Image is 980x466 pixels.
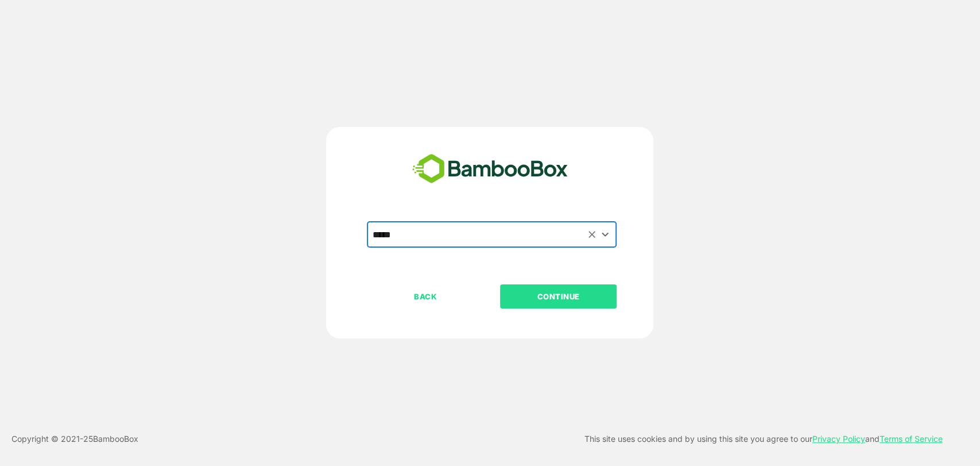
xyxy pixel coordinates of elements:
button: Clear [585,228,598,241]
p: BACK [368,290,483,303]
p: This site uses cookies and by using this site you agree to our and [584,432,943,446]
a: Privacy Policy [812,434,865,444]
button: CONTINUE [500,284,617,309]
img: bamboobox [406,150,574,188]
button: Open [597,226,613,242]
p: Copyright © 2021- 25 BambooBox [11,432,138,446]
button: BACK [367,284,483,309]
p: CONTINUE [501,290,616,303]
a: Terms of Service [880,434,943,444]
